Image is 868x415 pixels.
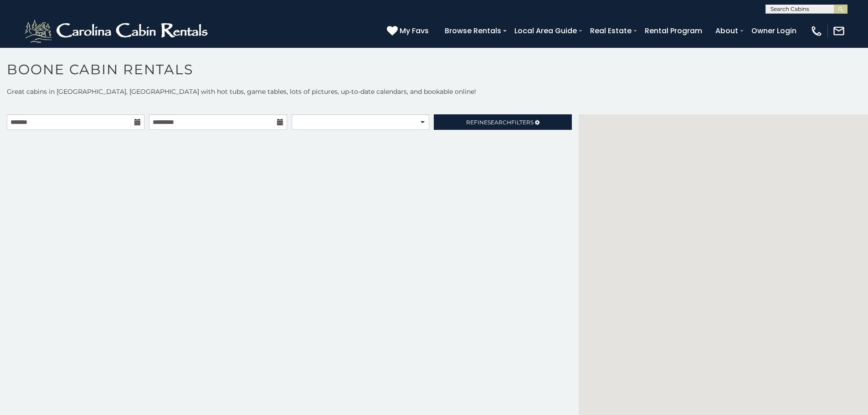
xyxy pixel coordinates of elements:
[440,23,506,39] a: Browse Rentals
[23,17,212,45] img: White-1-2.png
[810,25,823,37] img: phone-regular-white.png
[586,23,636,39] a: Real Estate
[466,119,534,126] span: Refine Filters
[510,23,581,39] a: Local Area Guide
[434,114,571,130] a: RefineSearchFilters
[400,25,429,36] span: My Favs
[387,25,431,37] a: My Favs
[832,25,845,37] img: mail-regular-white.png
[747,23,801,39] a: Owner Login
[488,119,511,126] span: Search
[640,23,707,39] a: Rental Program
[711,23,743,39] a: About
